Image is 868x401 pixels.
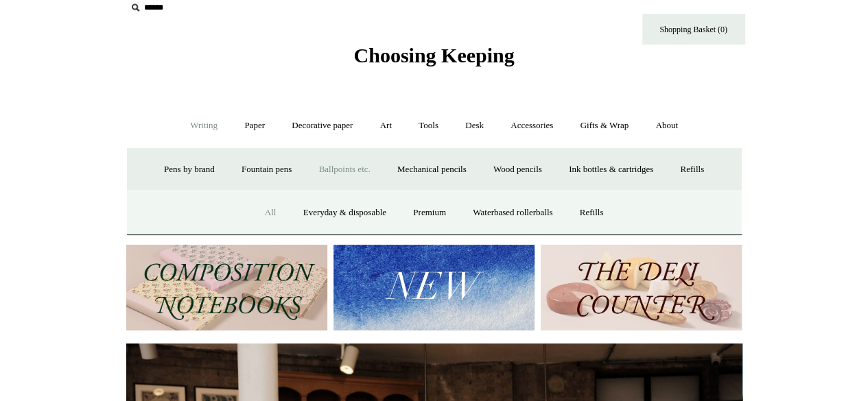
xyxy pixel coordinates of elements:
a: All [253,195,289,231]
a: About [643,108,690,144]
a: Tools [406,108,451,144]
a: Refills [668,151,716,188]
a: Refills [567,195,616,231]
a: Shopping Basket (0) [642,14,745,45]
a: Decorative paper [279,108,365,144]
img: New.jpg__PID:f73bdf93-380a-4a35-bcfe-7823039498e1 [333,245,535,330]
a: Fountain pens [229,151,304,188]
a: Writing [178,108,230,144]
a: Art [368,108,404,144]
a: Pens by brand [152,151,227,188]
a: Mechanical pencils [385,151,479,188]
a: Ballpoints etc. [307,151,383,188]
a: Premium [401,195,458,231]
a: Choosing Keeping [353,55,514,64]
a: Everyday & disposable [291,195,399,231]
img: 202302 Composition ledgers.jpg__PID:69722ee6-fa44-49dd-a067-31375e5d54ec [126,245,327,330]
a: Desk [453,108,496,144]
a: Waterbased rollerballs [460,195,565,231]
a: Gifts & Wrap [567,108,641,144]
a: Paper [232,108,277,144]
a: Ink bottles & cartridges [556,151,666,188]
a: Accessories [498,108,565,144]
a: Wood pencils [481,151,554,188]
span: Choosing Keeping [353,44,514,66]
img: The Deli Counter [541,245,742,330]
